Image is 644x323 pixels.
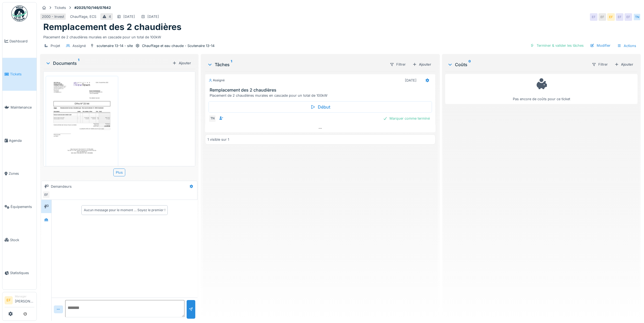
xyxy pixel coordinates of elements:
div: Aucun message pour le moment … Soyez le premier ! [84,208,165,213]
div: Actions [615,42,639,50]
a: Dashboard [2,25,37,58]
div: 4 [109,14,111,19]
div: TN [209,115,216,122]
span: Maintenance [11,105,34,110]
sup: 1 [78,60,79,66]
div: Chauffage et eau chaude - Scutenaire 13-14 [142,43,214,48]
a: Stock [2,223,37,257]
img: Badge_color-CXgf-gQk.svg [11,5,28,22]
div: Placement de 2 chaudières murales en cascade pour un total de 100kW [210,93,433,98]
div: Ajouter [410,61,433,68]
div: EF [590,13,597,21]
div: EF [607,13,615,21]
div: Documents [45,60,170,66]
a: Tickets [2,58,37,91]
span: Dashboard [9,39,34,44]
div: Ajouter [612,61,635,68]
a: Équipements [2,190,37,223]
div: Début [209,101,432,113]
a: Maintenance [2,91,37,124]
span: Stock [10,237,34,243]
span: Équipements [11,204,34,209]
li: EF [5,296,13,304]
sup: 0 [468,61,471,68]
div: [DATE] [405,78,417,83]
h1: Remplacement des 2 chaudières [43,22,181,32]
div: [DATE] [147,14,159,19]
span: Tickets [10,72,34,77]
a: EF Manager[PERSON_NAME] [5,294,34,307]
div: 2000 - Invest [42,14,64,19]
div: Plus [113,169,125,176]
sup: 1 [231,61,232,68]
div: EF [625,13,632,21]
div: Assigné [209,78,225,83]
div: Ajouter [170,59,193,67]
span: Zones [9,171,34,176]
span: Statistiques [10,270,34,275]
a: Zones [2,157,37,190]
div: Modifier [588,42,613,49]
div: Coûts [447,61,587,68]
div: TN [633,13,641,21]
strong: #2025/10/146/07642 [72,5,113,10]
div: Filtrer [387,60,408,68]
div: 1 visible sur 1 [207,137,229,142]
div: EF [599,13,606,21]
div: Demandeurs [51,184,72,189]
div: EF [42,191,50,198]
div: Manager [15,294,34,298]
div: Terminer & valider les tâches [528,42,586,49]
div: Filtrer [589,60,610,68]
a: Agenda [2,124,37,157]
div: Tickets [54,5,66,10]
div: Projet [51,43,60,48]
li: [PERSON_NAME] [15,294,34,306]
span: Agenda [9,138,34,143]
div: scutenaire 13-14 - site [97,43,133,48]
div: Tâches [207,61,385,68]
div: Chauffage, ECS [70,14,96,19]
div: EF [616,13,623,21]
div: [DATE] [123,14,135,19]
div: Placement de 2 chaudières murales en cascade pour un total de 100kW [43,32,638,40]
h3: Remplacement des 2 chaudières [210,88,433,93]
a: Statistiques [2,257,37,290]
div: Marquer comme terminé [381,115,432,122]
div: Pas encore de coûts pour ce ticket [449,76,634,102]
div: Assigné [72,43,86,48]
img: w6br6ra8gouempcvv5mvszbpjd85 [47,77,117,176]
